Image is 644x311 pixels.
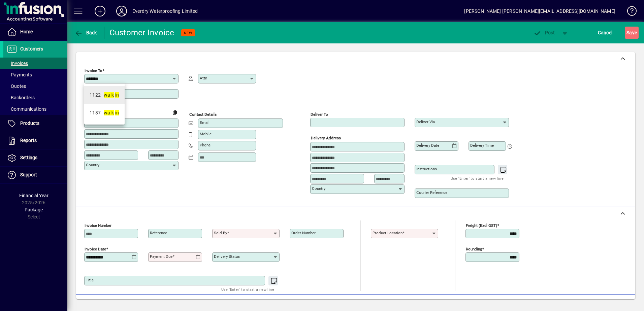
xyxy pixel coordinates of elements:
mat-label: Country [86,163,99,167]
a: Quotes [3,80,67,92]
mat-label: Payment due [150,254,172,259]
span: Reports [20,138,37,143]
button: Profile [111,5,132,17]
span: Back [74,30,97,35]
span: Financial Year [19,193,49,198]
mat-label: Deliver via [416,119,435,124]
mat-label: Delivery status [214,254,240,259]
div: 1122 - [90,92,119,99]
span: ave [626,27,637,38]
button: Copy to Delivery address [169,107,180,118]
span: Cancel [598,27,613,38]
span: Payments [7,72,32,77]
span: Invoices [7,61,28,66]
button: Product [586,298,620,310]
mat-label: Invoice number [85,223,111,228]
em: walk [104,110,114,115]
span: Settings [20,155,37,160]
button: Add [89,5,111,17]
mat-label: Invoice To [85,68,102,73]
span: Product [589,299,617,309]
span: Package [25,207,43,212]
div: Customer Invoice [109,27,174,38]
mat-label: Title [86,278,94,282]
mat-label: Mobile [200,132,212,136]
span: Home [20,29,33,34]
span: Support [20,172,37,177]
em: in [115,92,119,98]
span: Communications [7,106,46,112]
app-page-header-button: Back [67,27,104,39]
a: Backorders [3,92,67,103]
em: walk [104,92,114,98]
mat-label: Country [312,186,325,191]
mat-label: Attn [200,76,207,80]
button: Post [530,27,558,39]
span: Customers [20,46,43,51]
mat-option: 1122 - walk in [84,86,125,104]
a: Support [3,167,67,183]
a: Settings [3,149,67,166]
mat-label: Courier Reference [416,190,447,195]
mat-option: 1137 - walk in [84,104,125,122]
mat-label: Deliver To [311,112,328,117]
span: P [545,30,548,35]
mat-hint: Use 'Enter' to start a new line [221,285,274,293]
div: 1137 - [90,109,119,116]
mat-label: Instructions [416,167,437,171]
button: Save [625,27,639,39]
mat-hint: Use 'Enter' to start a new line [451,174,504,182]
a: Payments [3,69,67,80]
div: [PERSON_NAME] [PERSON_NAME][EMAIL_ADDRESS][DOMAIN_NAME] [464,6,615,16]
mat-label: Sold by [214,231,227,235]
button: Back [73,27,99,39]
span: ost [533,30,555,35]
mat-label: Rounding [466,247,482,251]
mat-label: Email [200,120,210,125]
mat-label: Invoice date [85,247,106,251]
a: Knowledge Base [622,1,636,23]
em: in [115,110,119,115]
span: Backorders [7,95,35,100]
mat-label: Freight (excl GST) [466,223,497,228]
a: Communications [3,103,67,115]
mat-label: Reference [150,231,167,235]
span: Products [20,120,39,126]
mat-label: Delivery time [470,143,494,148]
a: Products [3,115,67,132]
span: S [626,30,629,35]
mat-label: Order number [291,231,316,235]
a: Invoices [3,58,67,69]
a: Reports [3,132,67,149]
mat-label: Product location [373,231,402,235]
mat-label: Delivery date [416,143,439,148]
button: Cancel [596,27,614,39]
div: Everdry Waterproofing Limited [132,6,198,16]
span: NEW [184,31,192,35]
mat-label: Phone [200,143,211,147]
a: Home [3,24,67,40]
span: Quotes [7,83,26,89]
